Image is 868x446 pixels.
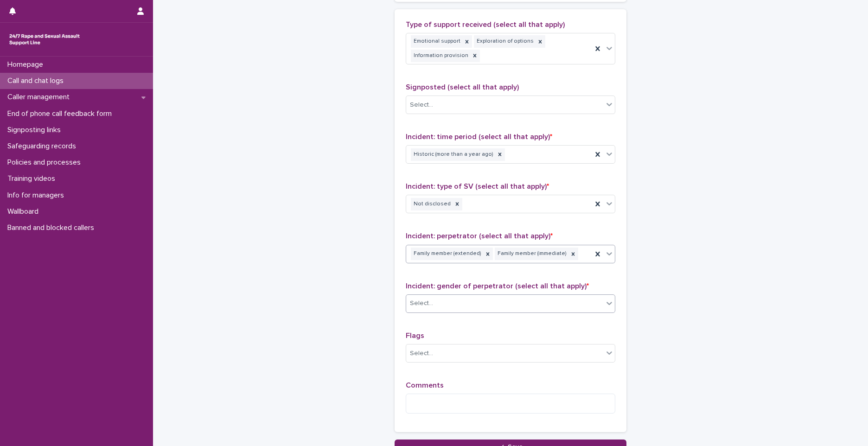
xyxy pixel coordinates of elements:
p: Safeguarding records [4,142,83,151]
span: Comments [406,382,444,389]
p: Banned and blocked callers [4,223,102,232]
span: Type of support received (select all that apply) [406,21,565,28]
p: Homepage [4,60,51,69]
p: Training videos [4,174,63,183]
span: Incident: time period (select all that apply) [406,133,552,140]
div: Family member (immediate) [495,248,568,260]
span: Signposted (select all that apply) [406,83,519,91]
span: Incident: perpetrator (select all that apply) [406,232,553,240]
div: Select... [410,299,433,308]
p: Call and chat logs [4,76,71,85]
div: Information provision [411,50,470,62]
p: End of phone call feedback form [4,109,119,118]
span: Flags [406,332,424,339]
div: Select... [410,100,433,110]
p: Wallboard [4,207,46,216]
span: Incident: gender of perpetrator (select all that apply) [406,282,589,290]
div: Select... [410,349,433,358]
span: Incident: type of SV (select all that apply) [406,183,549,190]
div: Not disclosed [411,198,452,210]
p: Caller management [4,93,77,102]
div: Historic (more than a year ago) [411,148,495,161]
p: Policies and processes [4,158,88,167]
p: Info for managers [4,191,71,200]
div: Emotional support [411,35,462,48]
div: Exploration of options [474,35,535,48]
img: rhQMoQhaT3yELyF149Cw [7,30,82,49]
div: Family member (extended) [411,248,483,260]
p: Signposting links [4,126,68,134]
